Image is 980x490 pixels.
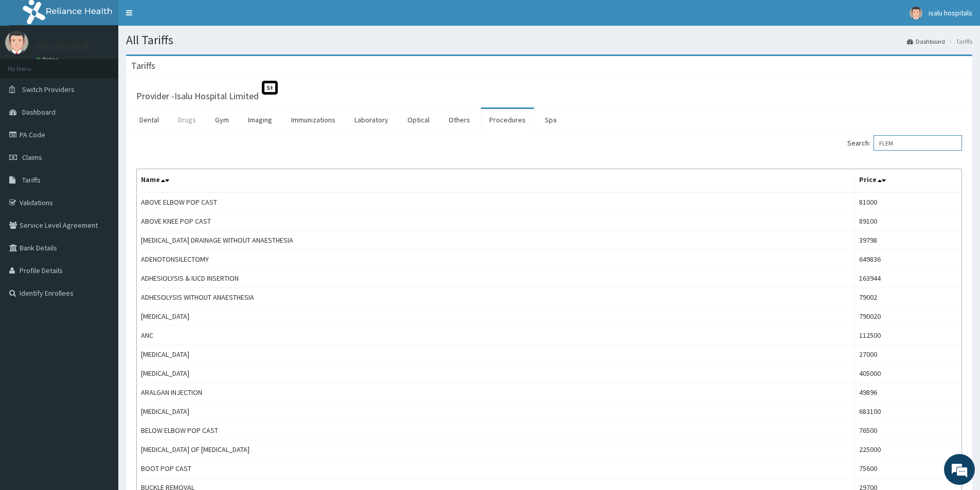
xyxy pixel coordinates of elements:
[137,345,855,364] td: [MEDICAL_DATA]
[22,107,56,117] span: Dashboard
[137,459,855,478] td: BOOT POP CAST
[854,169,961,193] th: Price
[240,109,280,131] a: Imaging
[854,326,961,345] td: 112500
[137,383,855,402] td: ARALGAN INJECTION
[54,58,173,71] div: Chat with us now
[131,61,155,70] h3: Tariffs
[137,402,855,421] td: [MEDICAL_DATA]
[283,109,344,131] a: Immunizations
[137,250,855,269] td: ADENOTONSILECTOMY
[126,33,972,47] h1: All Tariffs
[440,109,478,131] a: Others
[854,459,961,478] td: 75600
[36,42,93,51] p: isalu hospitals
[136,92,259,101] h3: Provider - Isalu Hospital Limited
[854,440,961,459] td: 225000
[137,326,855,345] td: ANC
[131,109,167,131] a: Dental
[854,383,961,402] td: 49896
[137,440,855,459] td: [MEDICAL_DATA] OF [MEDICAL_DATA]
[137,307,855,326] td: [MEDICAL_DATA]
[137,212,855,231] td: ABOVE KNEE POP CAST
[854,269,961,288] td: 163944
[137,364,855,383] td: [MEDICAL_DATA]
[137,192,855,212] td: ABOVE ELBOW POP CAST
[22,153,42,162] span: Claims
[854,402,961,421] td: 683100
[169,5,193,30] div: Minimize live chat window
[60,130,142,233] span: We're online!
[537,109,565,131] a: Spa
[907,37,945,46] a: Dashboard
[5,281,196,317] textarea: Type your message and hit 'Enter'
[137,421,855,440] td: BELOW ELBOW POP CAST
[170,109,204,131] a: Drugs
[874,135,962,151] input: Search:
[854,307,961,326] td: 790020
[854,231,961,250] td: 39798
[19,51,42,77] img: d_794563401_company_1708531726252_794563401
[262,81,278,95] span: St
[481,109,534,131] a: Procedures
[946,37,972,46] li: Tariffs
[854,212,961,231] td: 89100
[854,421,961,440] td: 76500
[854,250,961,269] td: 649836
[854,364,961,383] td: 405000
[137,231,855,250] td: [MEDICAL_DATA] DRAINAGE WITHOUT ANAESTHESIA
[137,288,855,307] td: ADHESOLYSIS WITHOUT ANAESTHESIA
[929,8,972,17] span: isalu hospitals
[854,345,961,364] td: 27000
[399,109,438,131] a: Optical
[22,85,75,94] span: Switch Providers
[346,109,397,131] a: Laboratory
[36,56,61,63] a: Online
[137,169,855,193] th: Name
[137,269,855,288] td: ADHESIOLYSIS & IUCD INSERTION
[854,192,961,212] td: 81000
[5,31,28,54] img: User Image
[854,288,961,307] td: 79002
[847,135,962,151] label: Search:
[207,109,237,131] a: Gym
[22,175,41,185] span: Tariffs
[910,7,922,20] img: User Image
